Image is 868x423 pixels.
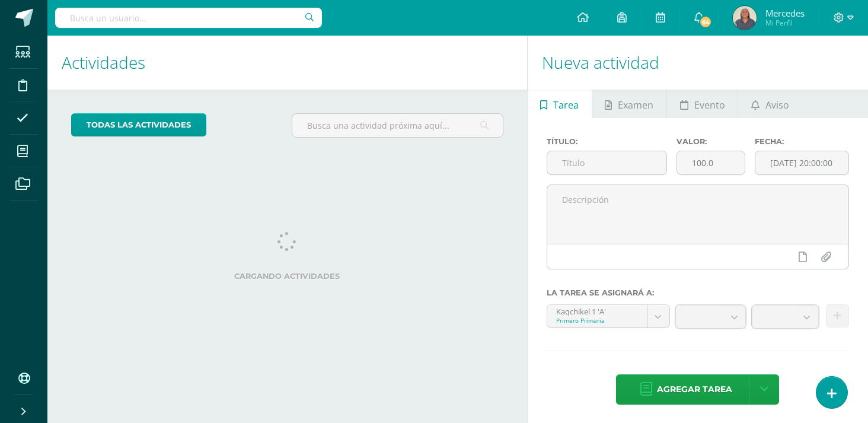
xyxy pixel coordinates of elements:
a: Aviso [738,90,802,118]
span: Aviso [765,91,789,119]
span: Evento [694,91,725,119]
span: 64 [699,15,712,28]
h1: Nueva actividad [542,36,854,90]
a: todas las Actividades [71,113,206,136]
div: Primero Primaria [556,316,638,325]
input: Puntos máximos [677,151,745,174]
input: Fecha de entrega [755,151,848,174]
a: Tarea [528,90,592,118]
h1: Actividades [62,36,513,90]
span: Agregar tarea [657,375,732,404]
span: Examen [618,91,653,119]
input: Título [547,151,666,174]
a: Evento [667,90,738,118]
span: Mi Perfil [765,18,805,28]
input: Busca una actividad próxima aquí... [292,114,502,137]
span: Mercedes [765,7,805,19]
a: Examen [592,90,666,118]
img: 349f28f2f3b696b4e6c9a4fec5dddc87.png [733,6,757,30]
span: Tarea [553,91,579,119]
input: Busca un usuario... [55,8,322,28]
a: Kaqchikel 1 'A'Primero Primaria [547,305,669,327]
label: Fecha: [755,137,849,146]
label: La tarea se asignará a: [547,288,849,297]
label: Cargando actividades [71,272,503,281]
label: Valor: [676,137,745,146]
div: Kaqchikel 1 'A' [556,305,638,316]
label: Título: [547,137,667,146]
